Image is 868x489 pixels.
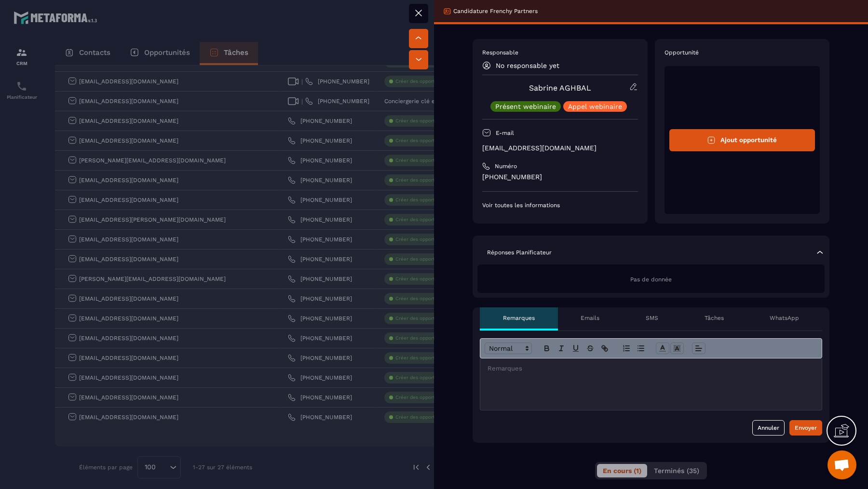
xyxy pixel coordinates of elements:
p: Emails [581,314,599,322]
button: En cours (1) [597,464,647,477]
p: Présent webinaire [495,103,556,110]
p: [EMAIL_ADDRESS][DOMAIN_NAME] [482,144,638,153]
p: Voir toutes les informations [482,201,638,209]
span: En cours (1) [603,467,641,475]
p: [PHONE_NUMBER] [482,172,638,182]
p: Réponses Planificateur [487,249,552,256]
div: Envoyer [795,423,817,433]
p: Tâches [705,314,724,322]
p: SMS [646,314,658,322]
p: Numéro [495,162,517,170]
p: E-mail [496,129,514,137]
p: Appel webinaire [568,103,622,110]
button: Annuler [752,420,785,436]
p: Remarques [503,314,535,322]
button: Terminés (35) [648,464,705,477]
button: Ajout opportunité [669,129,815,151]
p: Candidature Frenchy Partners [453,7,538,15]
a: Sabrine AGHBAL [529,83,591,93]
p: No responsable yet [496,62,559,69]
span: Pas de donnée [630,276,672,283]
p: WhatsApp [770,314,799,322]
p: Responsable [482,49,638,56]
div: Ouvrir le chat [827,450,856,479]
span: Terminés (35) [654,467,699,475]
p: Opportunité [665,49,820,56]
button: Envoyer [789,420,822,436]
